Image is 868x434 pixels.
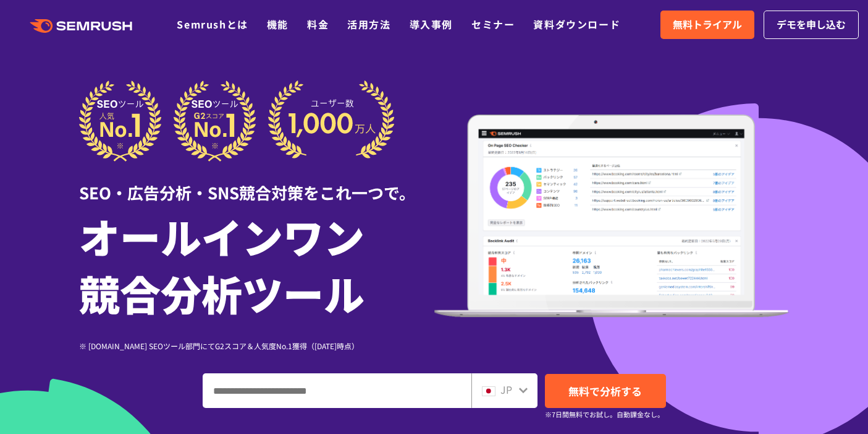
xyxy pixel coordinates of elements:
a: 資料ダウンロード [533,17,620,32]
h1: オールインワン 競合分析ツール [79,207,434,321]
a: 活用方法 [347,17,390,32]
div: ※ [DOMAIN_NAME] SEOツール部門にてG2スコア＆人気度No.1獲得（[DATE]時点） [79,340,434,352]
a: 料金 [307,17,329,32]
span: 無料で分析する [568,383,642,399]
span: JP [500,382,512,397]
a: Semrushとは [177,17,248,32]
small: ※7日間無料でお試し。自動課金なし。 [545,409,664,420]
div: SEO・広告分析・SNS競合対策をこれ一つで。 [79,162,434,204]
a: 機能 [267,17,289,32]
span: デモを申し込む [777,17,846,33]
a: 無料で分析する [545,374,666,408]
a: セミナー [471,17,515,32]
a: 導入事例 [410,17,453,32]
a: 無料トライアル [660,11,754,39]
a: デモを申し込む [764,11,859,39]
input: ドメイン、キーワードまたはURLを入力してください [203,374,471,407]
span: 無料トライアル [673,17,742,33]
